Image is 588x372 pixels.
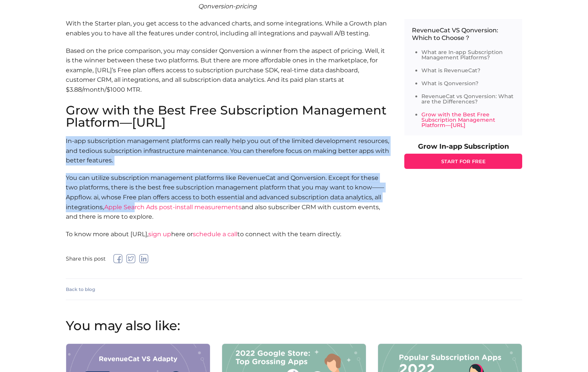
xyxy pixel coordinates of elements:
[66,229,389,239] p: To know more about [URL], here or to connect with the team directly.
[421,80,478,87] a: What is Qonversion?
[421,93,513,105] a: RevenueCat vs Qonversion: What are the Differences?
[66,19,389,38] p: With the Starter plan, you get access to the advanced charts, and some integrations. While a Grow...
[421,111,495,129] a: Grow with the Best Free Subscription Management Platform—[URL]
[66,173,389,222] p: You can utilize subscription management platforms like RevenueCat and Qonversion. Except for thes...
[66,46,389,105] p: Based on the price comparison, you may consider Qonversion a winner from the aspect of pricing. W...
[198,3,257,10] i: Qonversion-pricing
[66,104,389,129] h2: Grow with the Best Free Subscription Management Platform—[URL]
[66,286,95,292] a: Back to blog
[148,231,171,238] a: sign up
[104,203,242,211] a: Apple Search Ads post-install measurements
[404,154,522,169] a: START FOR FREE
[66,256,106,261] span: Share this post
[66,319,522,332] h2: You may also like:
[421,67,480,74] a: What is RevenueCat?
[193,231,237,238] a: schedule a call
[404,143,522,150] p: Grow In-app Subscription
[412,27,515,42] p: RevenueCat VS Qonversion: Which to Choose？
[421,49,503,61] a: What are In-app Subscription Management Platforms?
[66,136,389,165] p: In-app subscription management platforms can really help you out of the limited development resou...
